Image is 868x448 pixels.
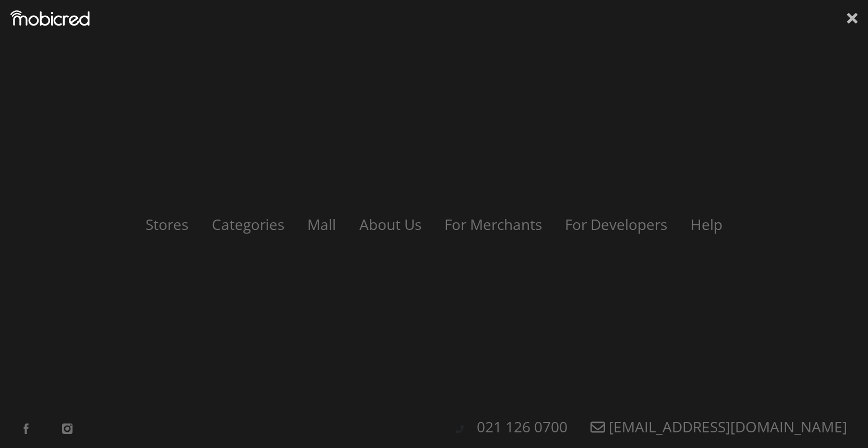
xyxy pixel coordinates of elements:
[434,214,552,234] a: For Merchants
[554,214,678,234] a: For Developers
[466,417,578,437] a: 021 126 0700
[680,214,733,234] a: Help
[10,10,90,26] img: Mobicred
[349,214,432,234] a: About Us
[297,214,346,234] a: Mall
[201,214,295,234] a: Categories
[580,417,858,437] a: [EMAIL_ADDRESS][DOMAIN_NAME]
[135,214,199,234] a: Stores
